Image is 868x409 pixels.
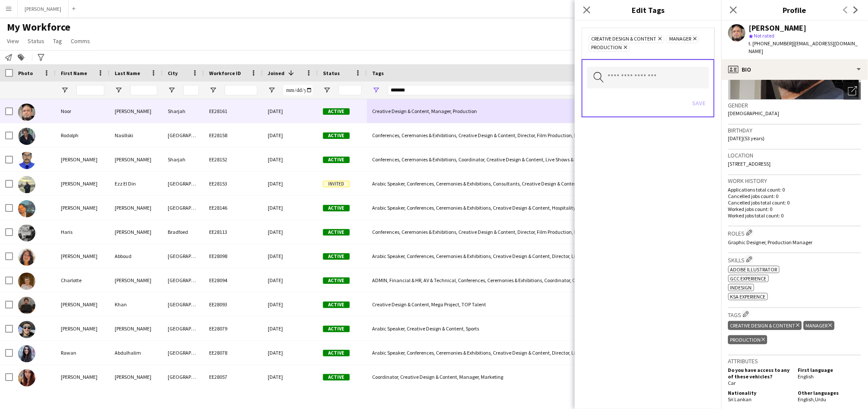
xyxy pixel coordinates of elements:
a: Tag [50,35,66,47]
div: [PERSON_NAME] [56,244,110,268]
button: Open Filter Menu [372,86,380,94]
div: [PERSON_NAME] [56,317,110,340]
span: Active [323,374,350,381]
span: Active [323,326,350,332]
div: Creative Design & Content [728,321,802,330]
h3: Location [728,151,861,159]
p: Worked jobs count: 0 [728,206,861,212]
h3: Attributes [728,357,861,365]
div: [GEOGRAPHIC_DATA] [163,123,204,147]
img: Rodolph Nasillski [18,128,35,145]
app-action-btn: Add to tag [16,52,26,63]
p: Cancelled jobs count: 0 [728,193,861,199]
span: Car [728,380,736,386]
h3: Profile [721,4,868,16]
div: Ezz El Din [110,172,163,195]
h5: Do you have access to any of these vehicles? [728,367,791,380]
div: EE28161 [204,99,263,123]
a: View [3,35,22,47]
span: Active [323,229,350,236]
img: Varshita Nandagopal [18,369,35,387]
div: Arabic Speaker, Creative Design & Content, Sports [367,317,725,340]
div: Open photos pop-in [844,82,861,100]
span: Invited [323,181,350,187]
input: First Name Filter Input [76,85,104,95]
div: [PERSON_NAME] [56,196,110,220]
h5: First language [798,367,861,373]
span: [DATE] (53 years) [728,135,765,142]
span: Manager [669,36,691,43]
div: Creative Design & Content, Manager, Production [367,99,725,123]
input: Joined Filter Input [283,85,313,95]
div: [PERSON_NAME] [110,148,163,171]
button: Open Filter Menu [115,86,122,94]
div: Noor [56,99,110,123]
input: Status Filter Input [338,85,362,95]
div: [DATE] [263,244,318,268]
div: [DATE] [263,268,318,292]
div: [PERSON_NAME] [56,148,110,171]
span: Not rated [754,32,775,39]
span: [STREET_ADDRESS] [728,160,771,167]
div: Rawan [56,341,110,365]
span: [DEMOGRAPHIC_DATA] [728,110,780,116]
div: Arabic Speaker, Conferences, Ceremonies & Exhibitions, Creative Design & Content, Director, Live ... [367,244,725,268]
img: Charlotte Johnson-Munz [18,273,35,290]
div: [GEOGRAPHIC_DATA] [163,196,204,220]
img: Faraz faisal Khan [18,297,35,314]
div: Coordinator, Creative Design & Content, Manager, Marketing [367,365,725,389]
div: Khan [110,293,163,316]
div: [PERSON_NAME] [56,365,110,389]
div: Production [728,335,768,344]
h3: Tags [728,310,861,319]
div: EE28158 [204,123,263,147]
p: Worked jobs total count: 0 [728,212,861,219]
div: Arabic Speaker, Conferences, Ceremonies & Exhibitions, Creative Design & Content, Hospitality & G... [367,196,725,220]
span: GCC Experience [730,275,767,282]
div: [GEOGRAPHIC_DATA] [163,317,204,340]
div: Sharjah [163,148,204,171]
div: Haris [56,220,110,244]
h3: Birthday [728,126,861,134]
img: Haris Effendi [18,224,35,242]
span: Tags [372,70,384,76]
div: Rodolph [56,123,110,147]
div: [PERSON_NAME] [56,293,110,316]
div: [DATE] [263,365,318,389]
h3: Edit Tags [575,4,721,16]
div: [PERSON_NAME] [110,220,163,244]
span: Active [323,132,350,139]
div: [PERSON_NAME] [110,196,163,220]
span: Active [323,302,350,308]
input: Workforce ID Filter Input [225,85,257,95]
h3: Gender [728,101,861,109]
div: [DATE] [263,123,318,147]
app-action-btn: Advanced filters [36,52,46,63]
div: [DATE] [263,341,318,365]
div: [PERSON_NAME] [110,365,163,389]
input: Last Name Filter Input [130,85,157,95]
span: t. [PHONE_NUMBER] [749,40,794,47]
div: [GEOGRAPHIC_DATA] [163,341,204,365]
span: City [168,70,178,76]
div: [PERSON_NAME] [110,99,163,123]
div: [GEOGRAPHIC_DATA] [163,244,204,268]
div: [DATE] [263,172,318,195]
div: EE28098 [204,244,263,268]
input: Tags Filter Input [388,85,720,95]
div: EE28079 [204,317,263,340]
div: EE28078 [204,341,263,365]
img: Nadine Abboud [18,249,35,266]
span: Photo [18,70,33,76]
span: Production [591,44,622,51]
button: Open Filter Menu [168,86,175,94]
span: Last Name [115,70,140,76]
a: Comms [67,35,94,47]
span: Active [323,108,350,115]
div: [DATE] [263,220,318,244]
span: Active [323,253,350,260]
div: Conferences, Ceremonies & Exhibitions, Coordinator, Creative Design & Content, Live Shows & Festi... [367,148,725,171]
img: Noor Rizvi [18,104,35,121]
p: Cancelled jobs total count: 0 [728,199,861,206]
div: [GEOGRAPHIC_DATA] [163,365,204,389]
